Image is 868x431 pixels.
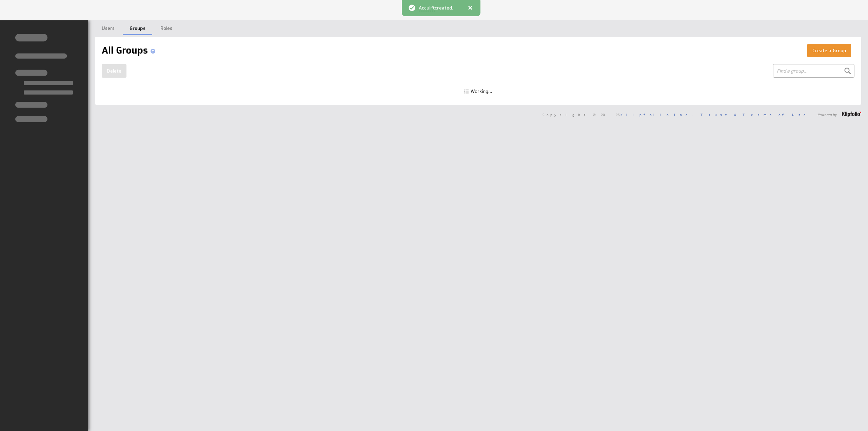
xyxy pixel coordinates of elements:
a: Trust & Terms of Use [701,112,810,117]
span: Powered by [817,113,837,116]
a: Acculift [419,5,435,11]
span: created. [419,5,453,11]
span: Copyright © 2025 [542,113,693,116]
h1: All Groups [102,44,158,57]
img: skeleton-sidenav.svg [15,34,73,122]
a: Users [95,20,121,34]
button: Delete [102,64,126,78]
button: Create a Group [807,44,851,57]
img: logo-footer.png [842,112,861,117]
a: Groups [123,20,152,34]
a: Roles [154,20,179,34]
input: Find a group... [773,64,854,78]
div: Working... [464,89,492,94]
a: Klipfolio Inc. [620,112,693,117]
